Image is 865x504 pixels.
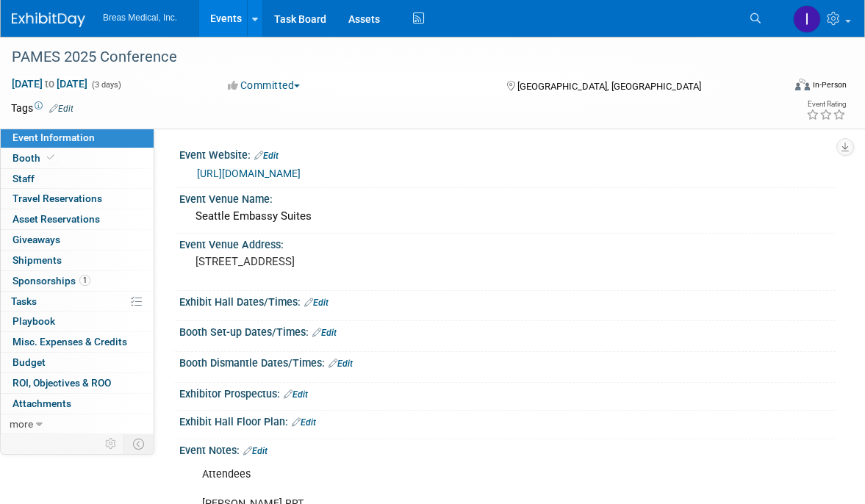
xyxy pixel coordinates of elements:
[12,173,35,184] span: Staff
[12,132,95,143] span: Event Information
[179,234,836,252] div: Event Venue Address:
[47,154,54,162] i: Booth reservation complete
[1,414,154,434] a: more
[1,271,154,291] a: Sponsorships1
[179,439,836,458] div: Event Notes:
[43,78,57,90] span: to
[195,255,437,268] pre: [STREET_ADDRESS]
[12,336,127,348] span: Misc. Expenses & Credits
[12,234,60,245] span: Giveaways
[1,292,154,312] a: Tasks
[179,383,836,402] div: Exhibitor Prospectus:
[1,394,154,414] a: Attachments
[223,78,306,93] button: Committed
[12,192,102,204] span: Travel Reservations
[79,275,90,286] span: 1
[179,188,836,206] div: Event Venue Name:
[329,359,353,369] a: Edit
[1,312,154,331] a: Playbook
[49,104,73,114] a: Edit
[197,168,301,179] a: [URL][DOMAIN_NAME]
[517,81,701,92] span: [GEOGRAPHIC_DATA], [GEOGRAPHIC_DATA]
[1,230,154,250] a: Giveaways
[1,332,154,352] a: Misc. Expenses & Credits
[12,397,71,409] span: Attachments
[312,328,337,338] a: Edit
[1,209,154,229] a: Asset Reservations
[98,434,124,453] td: Personalize Event Tab Strip
[717,76,847,98] div: Event Format
[812,79,847,90] div: In-Person
[12,315,55,327] span: Playbook
[284,389,308,400] a: Edit
[7,44,765,71] div: PAMES 2025 Conference
[304,298,329,308] a: Edit
[179,321,836,340] div: Booth Set-up Dates/Times:
[12,213,100,225] span: Asset Reservations
[103,12,177,23] span: Breas Medical, Inc.
[1,189,154,209] a: Travel Reservations
[1,148,154,168] a: Booth
[11,77,88,90] span: [DATE] [DATE]
[179,144,836,163] div: Event Website:
[1,353,154,372] a: Budget
[124,434,154,453] td: Toggle Event Tabs
[793,5,821,33] img: Inga Dolezar
[11,295,37,307] span: Tasks
[806,101,846,108] div: Event Rating
[292,417,316,428] a: Edit
[90,80,121,90] span: (3 days)
[1,128,154,148] a: Event Information
[179,411,836,430] div: Exhibit Hall Floor Plan:
[12,254,62,266] span: Shipments
[12,356,46,368] span: Budget
[12,152,57,164] span: Booth
[12,12,85,27] img: ExhibitDay
[12,275,90,287] span: Sponsorships
[179,352,836,371] div: Booth Dismantle Dates/Times:
[12,377,111,389] span: ROI, Objectives & ROO
[10,418,33,430] span: more
[1,169,154,189] a: Staff
[1,251,154,270] a: Shipments
[190,205,825,228] div: Seattle Embassy Suites
[795,79,810,90] img: Format-Inperson.png
[243,446,268,456] a: Edit
[179,291,836,310] div: Exhibit Hall Dates/Times:
[254,151,279,161] a: Edit
[11,101,73,115] td: Tags
[1,373,154,393] a: ROI, Objectives & ROO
